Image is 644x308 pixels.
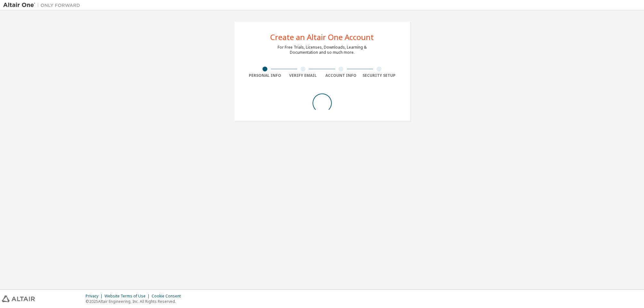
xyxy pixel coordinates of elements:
div: Account Info [322,73,360,78]
div: Cookie Consent [152,294,185,299]
img: altair_logo.svg [2,296,35,302]
div: Verify Email [284,73,322,78]
img: Altair One [3,2,83,8]
p: © 2025 Altair Engineering, Inc. All Rights Reserved. [86,299,185,304]
div: Personal Info [246,73,284,78]
div: Privacy [86,294,105,299]
div: Create an Altair One Account [270,33,374,41]
div: Security Setup [360,73,398,78]
div: For Free Trials, Licenses, Downloads, Learning & Documentation and so much more. [278,45,367,55]
div: Website Terms of Use [105,294,152,299]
